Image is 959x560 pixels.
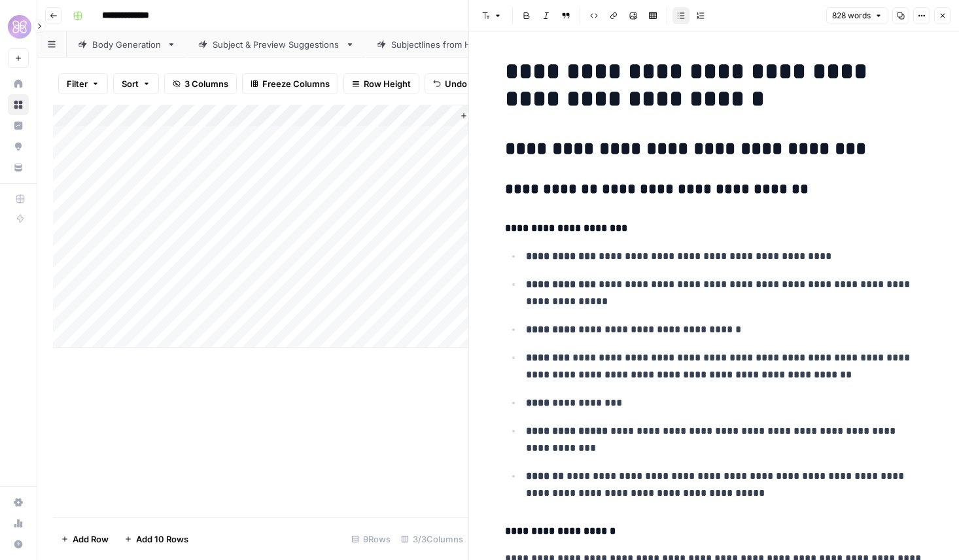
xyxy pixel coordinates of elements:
[826,7,888,24] button: 828 words
[445,77,467,90] span: Undo
[343,73,419,94] button: Row Height
[8,115,29,136] a: Insights
[184,77,228,90] span: 3 Columns
[262,77,330,90] span: Freeze Columns
[8,73,29,94] a: Home
[8,534,29,555] button: Help + Support
[8,10,29,43] button: Workspace: HoneyLove
[116,529,196,550] button: Add 10 Rows
[366,31,553,58] a: Subjectlines from Header + Copy
[113,73,159,94] button: Sort
[213,38,340,51] div: Subject & Preview Suggestions
[92,38,162,51] div: Body Generation
[58,73,108,94] button: Filter
[425,73,476,94] button: Undo
[8,94,29,115] a: Browse
[164,73,237,94] button: 3 Columns
[67,77,88,90] span: Filter
[8,492,29,513] a: Settings
[8,15,31,39] img: HoneyLove Logo
[8,136,29,157] a: Opportunities
[53,529,116,550] button: Add Row
[242,73,338,94] button: Freeze Columns
[391,38,527,51] div: Subjectlines from Header + Copy
[73,533,109,546] span: Add Row
[187,31,366,58] a: Subject & Preview Suggestions
[122,77,139,90] span: Sort
[136,533,188,546] span: Add 10 Rows
[832,10,871,22] span: 828 words
[396,529,468,550] div: 3/3 Columns
[364,77,411,90] span: Row Height
[8,513,29,534] a: Usage
[346,529,396,550] div: 9 Rows
[8,157,29,178] a: Your Data
[67,31,187,58] a: Body Generation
